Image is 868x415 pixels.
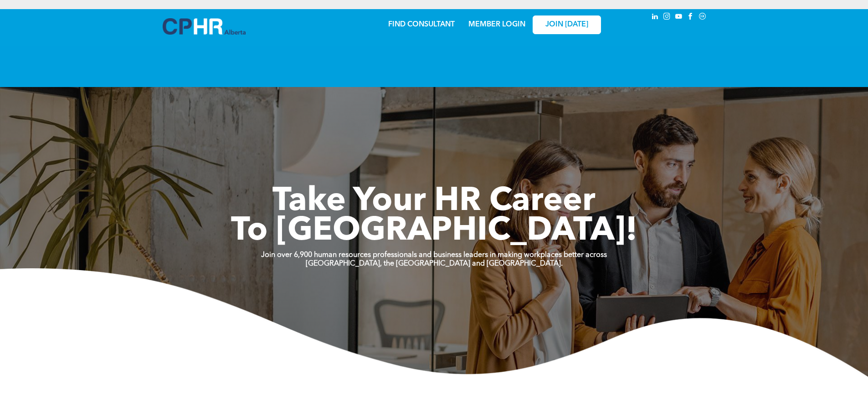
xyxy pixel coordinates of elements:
[163,18,246,35] img: A blue and white logo for cp alberta
[674,11,684,24] a: youtube
[650,11,660,24] a: linkedin
[388,21,455,28] a: FIND CONSULTANT
[261,251,607,259] strong: Join over 6,900 human resources professionals and business leaders in making workplaces better ac...
[231,215,637,248] span: To [GEOGRAPHIC_DATA]!
[468,21,525,28] a: MEMBER LOGIN
[272,185,596,218] span: Take Your HR Career
[533,15,601,34] a: JOIN [DATE]
[698,11,708,24] a: Social network
[662,11,672,24] a: instagram
[306,260,563,267] strong: [GEOGRAPHIC_DATA], the [GEOGRAPHIC_DATA] and [GEOGRAPHIC_DATA].
[686,11,696,24] a: facebook
[545,20,588,29] span: JOIN [DATE]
